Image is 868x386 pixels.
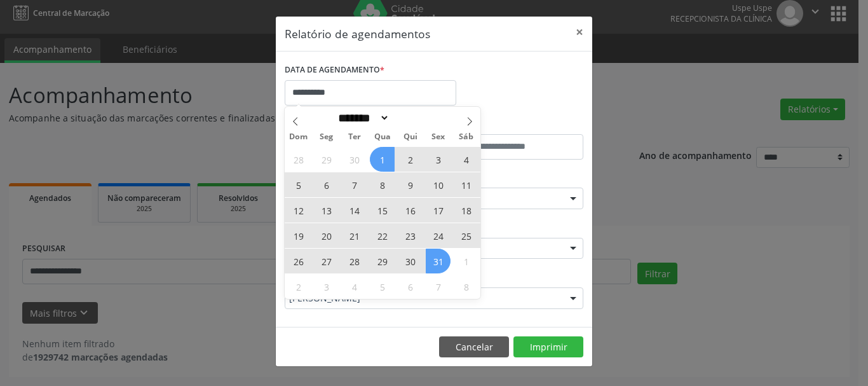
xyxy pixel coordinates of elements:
span: Novembro 7, 2025 [426,274,451,299]
span: Outubro 19, 2025 [286,223,311,248]
span: Setembro 29, 2025 [314,147,339,172]
span: Outubro 28, 2025 [342,249,367,273]
button: Cancelar [439,336,509,358]
span: Setembro 30, 2025 [342,147,367,172]
span: Dom [285,133,313,141]
span: Novembro 6, 2025 [398,274,423,299]
label: ATÉ [437,114,583,134]
span: Sex [424,133,452,141]
span: Novembro 2, 2025 [286,274,311,299]
span: Qua [369,133,397,141]
span: Novembro 3, 2025 [314,274,339,299]
select: Month [334,111,390,125]
span: Outubro 23, 2025 [398,223,423,248]
span: Outubro 16, 2025 [398,198,423,223]
span: Outubro 27, 2025 [314,249,339,273]
span: Novembro 4, 2025 [342,274,367,299]
span: Outubro 20, 2025 [314,223,339,248]
span: Sáb [452,133,480,141]
span: Outubro 5, 2025 [286,172,311,197]
span: Outubro 21, 2025 [342,223,367,248]
span: Outubro 18, 2025 [454,198,478,223]
span: Outubro 30, 2025 [398,249,423,273]
span: Outubro 9, 2025 [398,172,423,197]
span: Outubro 25, 2025 [454,223,478,248]
span: Outubro 22, 2025 [370,223,395,248]
span: Outubro 29, 2025 [370,249,395,273]
span: Setembro 28, 2025 [286,147,311,172]
span: Ter [341,133,369,141]
span: Outubro 2, 2025 [398,147,423,172]
span: Outubro 24, 2025 [426,223,451,248]
h5: Relatório de agendamentos [285,25,430,42]
span: Outubro 14, 2025 [342,198,367,223]
span: Novembro 8, 2025 [454,274,478,299]
input: Year [390,111,431,125]
span: Outubro 11, 2025 [454,172,478,197]
span: Novembro 1, 2025 [454,249,478,273]
label: DATA DE AGENDAMENTO [285,60,384,80]
span: Outubro 8, 2025 [370,172,395,197]
span: Outubro 26, 2025 [286,249,311,273]
span: Qui [397,133,424,141]
span: Outubro 15, 2025 [370,198,395,223]
span: Outubro 10, 2025 [426,172,451,197]
button: Imprimir [513,336,583,358]
span: Outubro 7, 2025 [342,172,367,197]
span: Outubro 12, 2025 [286,198,311,223]
span: Outubro 6, 2025 [314,172,339,197]
button: Close [567,17,592,48]
span: Seg [313,133,341,141]
span: Outubro 1, 2025 [370,147,395,172]
span: Outubro 17, 2025 [426,198,451,223]
span: Outubro 3, 2025 [426,147,451,172]
span: Outubro 31, 2025 [426,249,451,273]
span: Outubro 13, 2025 [314,198,339,223]
span: Outubro 4, 2025 [454,147,478,172]
span: Novembro 5, 2025 [370,274,395,299]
